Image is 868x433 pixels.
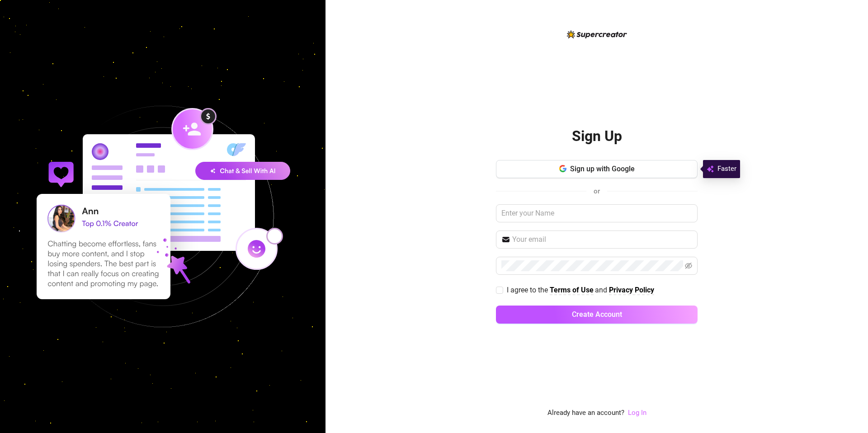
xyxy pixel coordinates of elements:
[570,165,635,173] span: Sign up with Google
[572,127,622,146] h2: Sign Up
[550,286,594,295] a: Terms of Use
[507,286,550,294] span: I agree to the
[628,408,646,419] a: Log In
[595,286,609,294] span: and
[496,160,698,178] button: Sign up with Google
[567,30,627,38] img: logo-BBDzfeDw.svg
[717,164,736,174] span: Faster
[512,234,692,245] input: Your email
[547,408,624,419] span: Already have an account?
[707,164,714,174] img: svg%3e
[550,286,594,294] strong: Terms of Use
[496,306,698,324] button: Create Account
[496,204,698,222] input: Enter your Name
[572,310,622,319] span: Create Account
[628,409,646,417] a: Log In
[594,187,600,195] span: or
[609,286,654,294] strong: Privacy Policy
[6,60,319,373] img: signup-background-D0MIrEPF.svg
[609,286,654,295] a: Privacy Policy
[685,262,692,269] span: eye-invisible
